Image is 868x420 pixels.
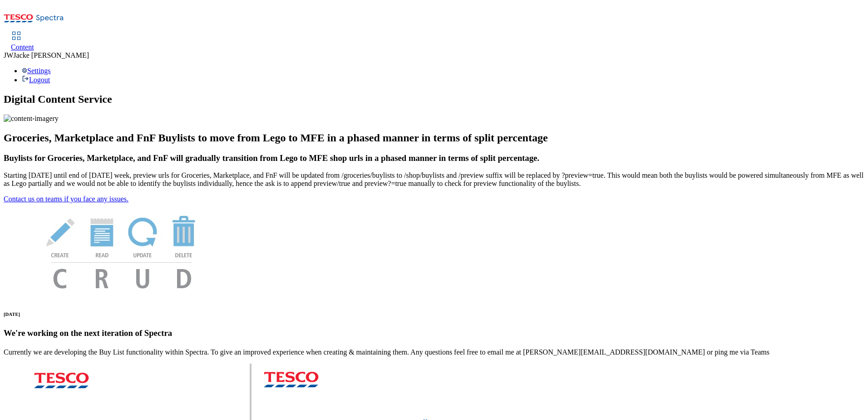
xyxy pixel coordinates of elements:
a: Settings [22,67,51,75]
h6: [DATE] [4,311,864,317]
p: Currently we are developing the Buy List functionality within Spectra. To give an improved experi... [4,348,864,356]
h1: Digital Content Service [4,93,864,105]
span: Jacke [PERSON_NAME] [13,51,89,59]
span: JW [4,51,13,59]
h3: Buylists for Groceries, Marketplace, and FnF will gradually transition from Lego to MFE shop urls... [4,153,864,163]
p: Starting [DATE] until end of [DATE] week, preview urls for Groceries, Marketplace, and FnF will b... [4,171,864,188]
h2: Groceries, Marketplace and FnF Buylists to move from Lego to MFE in a phased manner in terms of s... [4,132,864,144]
img: News Image [4,203,240,298]
a: Contact us on teams if you face any issues. [4,195,128,203]
a: Logout [22,76,50,84]
span: Content [11,43,34,51]
a: Content [11,32,34,51]
h3: We're working on the next iteration of Spectra [4,328,864,338]
img: content-imagery [4,115,59,123]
